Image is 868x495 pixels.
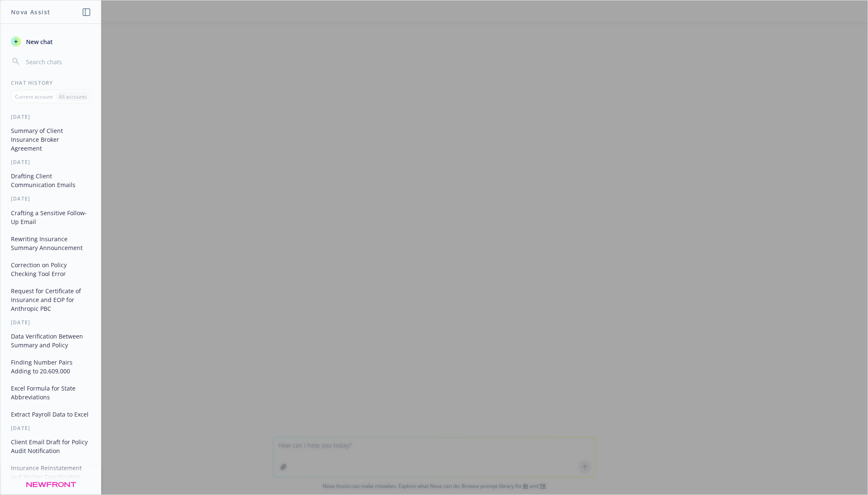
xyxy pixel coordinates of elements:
button: Finding Number Pairs Adding to 20,609,000 [8,355,94,378]
button: Data Verification Between Summary and Policy [8,329,94,352]
span: New chat [24,37,53,46]
button: Client Email Draft for Policy Audit Notification [8,435,94,458]
button: Crafting a Sensitive Follow-Up Email [8,206,94,229]
h1: Nova Assist [11,8,50,16]
div: [DATE] [1,113,101,120]
button: Drafting Client Communication Emails [8,169,94,192]
button: Request for Certificate of Insurance and EOP for Anthropic PBC [8,284,94,315]
button: Rewriting Insurance Summary Announcement [8,232,94,255]
div: Chat History [1,79,101,86]
p: All accounts [59,93,87,100]
div: [DATE] [1,159,101,166]
div: [DATE] [1,319,101,326]
button: Extract Payroll Data to Excel [8,407,94,421]
p: Current account [15,93,53,100]
input: Search chats [24,56,91,68]
button: Summary of Client Insurance Broker Agreement [8,124,94,155]
div: [DATE] [1,487,101,494]
button: Excel Formula for State Abbreviations [8,381,94,404]
button: New chat [8,34,94,49]
button: Correction on Policy Checking Tool Error [8,258,94,281]
div: [DATE] [1,195,101,202]
div: [DATE] [1,425,101,432]
button: Insurance Reinstatement and Waiver Coordination [8,461,94,484]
